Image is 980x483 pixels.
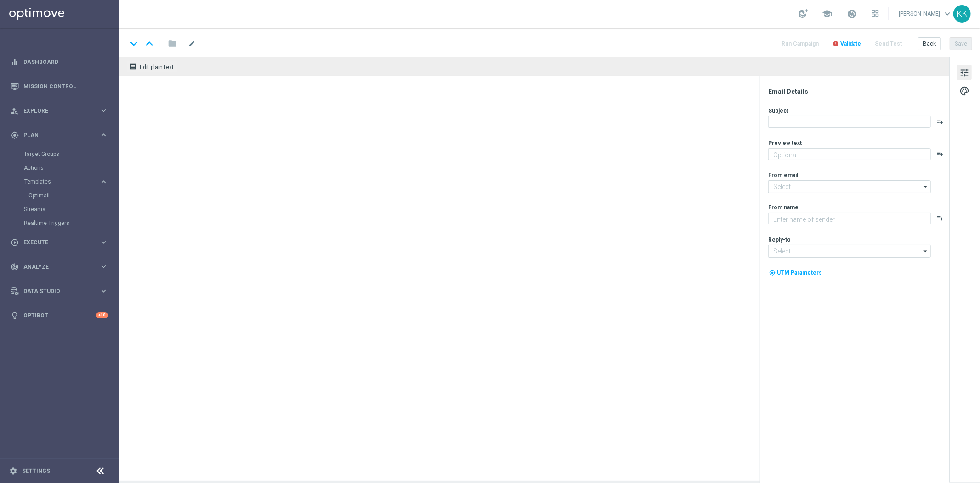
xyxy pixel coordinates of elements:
[24,219,96,227] a: Realtime Triggers
[768,180,931,193] input: Select
[99,287,108,295] i: keyboard_arrow_right
[11,238,19,247] i: play_circle_outline
[11,287,99,295] div: Data Studio
[99,131,108,139] i: keyboard_arrow_right
[96,312,108,318] div: +10
[953,5,971,23] div: KK
[23,50,108,74] a: Dashboard
[11,74,108,98] div: Mission Control
[959,67,969,79] span: tune
[11,107,99,115] div: Explore
[11,263,99,271] div: Analyze
[23,264,99,270] span: Analyze
[11,131,99,139] div: Plan
[11,50,108,74] div: Dashboard
[11,238,99,247] div: Execute
[99,238,108,247] i: keyboard_arrow_right
[833,40,839,47] i: error
[99,106,108,115] i: keyboard_arrow_right
[942,9,952,19] span: keyboard_arrow_down
[10,83,108,90] button: Mission Control
[99,262,108,271] i: keyboard_arrow_right
[918,37,941,50] button: Back
[898,7,953,21] a: [PERSON_NAME]keyboard_arrow_down
[950,37,972,50] button: Save
[28,189,119,202] div: Optimail
[24,178,108,185] button: Templates keyboard_arrow_right
[822,9,832,19] span: school
[99,178,108,186] i: keyboard_arrow_right
[129,63,136,70] i: receipt
[769,270,776,276] i: my_location
[936,118,944,125] button: playlist_add
[10,287,108,295] button: Data Studio keyboard_arrow_right
[24,216,119,230] div: Realtime Triggers
[10,58,108,66] button: equalizer Dashboard
[127,37,141,51] i: keyboard_arrow_down
[10,312,108,319] button: lightbulb Optibot +10
[140,64,174,70] span: Edit plain text
[23,240,99,245] span: Execute
[23,288,99,294] span: Data Studio
[777,270,822,276] span: UTM Parameters
[23,132,99,138] span: Plan
[22,468,50,474] a: Settings
[142,37,156,51] i: keyboard_arrow_up
[24,161,119,175] div: Actions
[24,206,96,213] a: Streams
[768,107,788,115] label: Subject
[957,65,972,80] button: tune
[10,132,108,139] button: gps_fixed Plan keyboard_arrow_right
[768,172,798,179] label: From email
[24,179,90,184] span: Templates
[921,181,930,193] i: arrow_drop_down
[11,131,19,139] i: gps_fixed
[768,268,823,278] button: my_location UTM Parameters
[936,150,944,157] button: playlist_add
[768,139,802,147] label: Preview text
[11,311,19,320] i: lightbulb
[24,175,119,202] div: Templates
[11,263,19,271] i: track_changes
[23,108,99,114] span: Explore
[768,204,799,211] label: From name
[187,40,196,48] span: mode_edit
[959,85,969,97] span: palette
[768,245,931,258] input: Select
[9,467,17,475] i: settings
[24,179,99,184] div: Templates
[24,147,119,161] div: Target Groups
[24,164,96,172] a: Actions
[840,40,861,47] span: Validate
[24,202,119,216] div: Streams
[11,303,108,328] div: Optibot
[10,263,108,270] button: track_changes Analyze keyboard_arrow_right
[10,239,108,246] button: play_circle_outline Execute keyboard_arrow_right
[23,303,96,328] a: Optibot
[24,150,96,158] a: Target Groups
[768,87,948,96] div: Email Details
[921,245,930,257] i: arrow_drop_down
[11,107,19,115] i: person_search
[936,214,944,222] button: playlist_add
[768,236,791,243] label: Reply-to
[831,38,862,50] button: error Validate
[10,107,108,115] button: person_search Explore keyboard_arrow_right
[957,83,972,98] button: palette
[28,192,96,199] a: Optimail
[11,58,19,66] i: equalizer
[23,74,108,98] a: Mission Control
[127,61,178,73] button: receipt Edit plain text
